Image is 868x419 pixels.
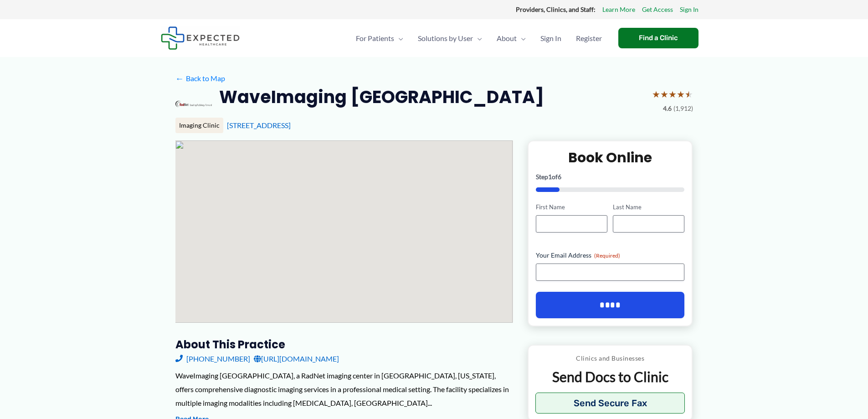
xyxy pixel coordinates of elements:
a: [URL][DOMAIN_NAME] [254,352,339,366]
span: For Patients [356,22,394,54]
span: 1 [548,173,552,181]
a: Get Access [642,4,673,16]
span: Sign In [540,22,561,54]
button: Send Secure Fax [535,393,685,414]
span: ★ [677,86,685,103]
p: Clinics and Businesses [535,352,685,364]
span: Menu Toggle [517,22,526,54]
span: ★ [668,86,677,103]
span: Menu Toggle [394,22,403,54]
a: Register [569,22,609,54]
span: ← [175,74,184,83]
div: Imaging Clinic [175,118,223,133]
label: Last Name [613,203,684,212]
img: Expected Healthcare Logo - side, dark font, small [161,26,240,50]
span: Solutions by User [418,22,473,54]
div: WaveImaging [GEOGRAPHIC_DATA], a RadNet imaging center in [GEOGRAPHIC_DATA], [US_STATE], offers c... [175,369,513,409]
span: About [497,22,517,54]
h2: Book Online [536,149,685,166]
a: Solutions by UserMenu Toggle [411,22,489,54]
span: 4.6 [663,103,672,114]
nav: Primary Site Navigation [349,22,609,54]
a: For PatientsMenu Toggle [349,22,411,54]
a: AboutMenu Toggle [489,22,533,54]
span: Menu Toggle [473,22,482,54]
a: Sign In [533,22,569,54]
a: Sign In [680,4,699,16]
span: ★ [652,86,660,103]
a: [PHONE_NUMBER] [175,352,250,366]
span: (Required) [594,252,620,259]
span: ★ [685,86,693,103]
a: Learn More [602,4,635,16]
h3: About this practice [175,337,513,352]
a: ←Back to Map [175,72,225,85]
span: 6 [558,173,561,181]
label: First Name [536,203,607,212]
label: Your Email Address [536,251,685,260]
span: ★ [660,86,668,103]
a: [STREET_ADDRESS] [227,121,291,129]
p: Send Docs to Clinic [535,368,685,386]
strong: Providers, Clinics, and Staff: [516,5,596,13]
span: (1,912) [673,103,693,114]
h2: WaveImaging [GEOGRAPHIC_DATA] [219,86,544,108]
p: Step of [536,174,685,180]
a: Find a Clinic [618,28,699,48]
span: Register [576,22,602,54]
